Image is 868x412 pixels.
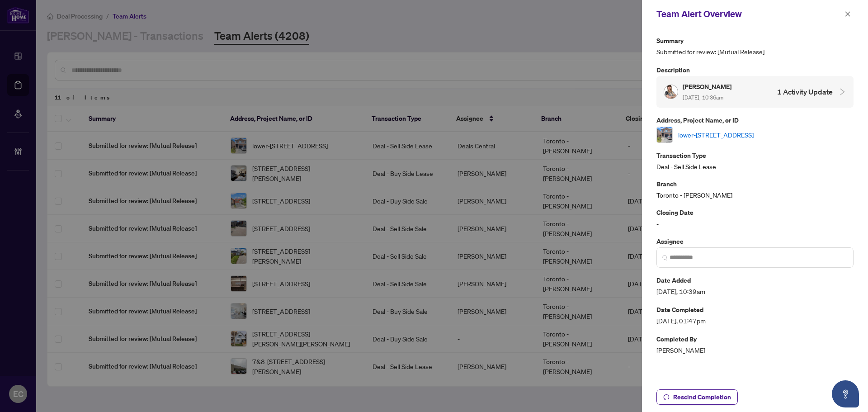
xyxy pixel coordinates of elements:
div: Team Alert Overview [656,7,842,21]
div: Deal - Sell Side Lease [656,150,854,171]
span: Submitted for review: [Mutual Release] [656,47,854,57]
img: Profile Icon [664,85,678,99]
span: [DATE], 01:47pm [656,316,854,326]
p: Transaction Type [656,150,854,161]
img: thumbnail-img [657,127,672,142]
span: [PERSON_NAME] [656,345,854,355]
p: Date Completed [656,304,854,315]
a: lower-[STREET_ADDRESS] [678,130,754,140]
span: Rescind Completion [673,390,731,404]
p: Branch [656,179,854,189]
button: Open asap [832,380,859,407]
p: Date Added [656,275,854,285]
p: Assignee [656,236,854,246]
div: - [656,207,854,228]
p: Closing Date [656,207,854,218]
img: search_icon [662,255,668,260]
p: Description [656,65,854,75]
p: Summary [656,35,854,46]
span: [DATE], 10:36am [683,94,723,101]
span: undo [663,394,670,400]
h5: [PERSON_NAME] [683,81,733,92]
h4: 1 Activity Update [777,86,833,97]
span: [DATE], 10:39am [656,286,854,297]
div: Profile Icon[PERSON_NAME] [DATE], 10:36am1 Activity Update [656,76,854,108]
div: Toronto - [PERSON_NAME] [656,179,854,200]
span: collapsed [838,88,846,96]
p: Completed By [656,334,854,344]
button: Rescind Completion [656,389,738,405]
p: Address, Project Name, or ID [656,115,854,125]
span: close [844,11,851,17]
